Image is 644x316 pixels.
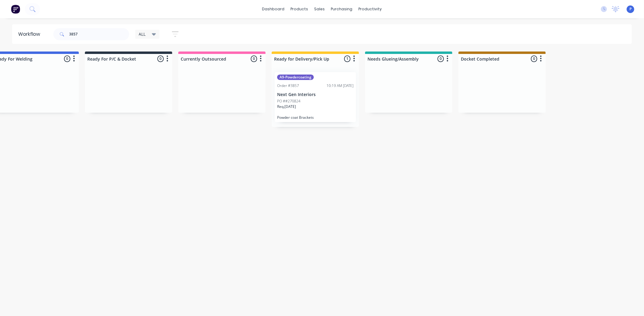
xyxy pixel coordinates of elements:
p: Req. [DATE] [277,104,296,109]
div: sales [311,5,328,14]
img: Factory [11,5,20,14]
div: 10:19 AM [DATE] [327,83,354,88]
input: Search for orders... [69,28,129,40]
div: A9-PowdercoatingOrder #385710:19 AM [DATE]Next Gen InteriorsPO ##270824Req.[DATE]Powder coat Brac... [275,72,356,122]
p: PO ##270824 [277,98,300,104]
p: Powder coat Brackets [277,115,354,120]
p: Next Gen Interiors [277,92,354,97]
div: A9-Powdercoating [277,75,314,80]
div: Order #3857 [277,83,299,88]
span: ALL [139,31,146,37]
div: products [288,5,311,14]
div: purchasing [328,5,356,14]
span: P [629,6,632,12]
a: dashboard [259,5,288,14]
div: Workflow [18,31,43,38]
div: productivity [356,5,385,14]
